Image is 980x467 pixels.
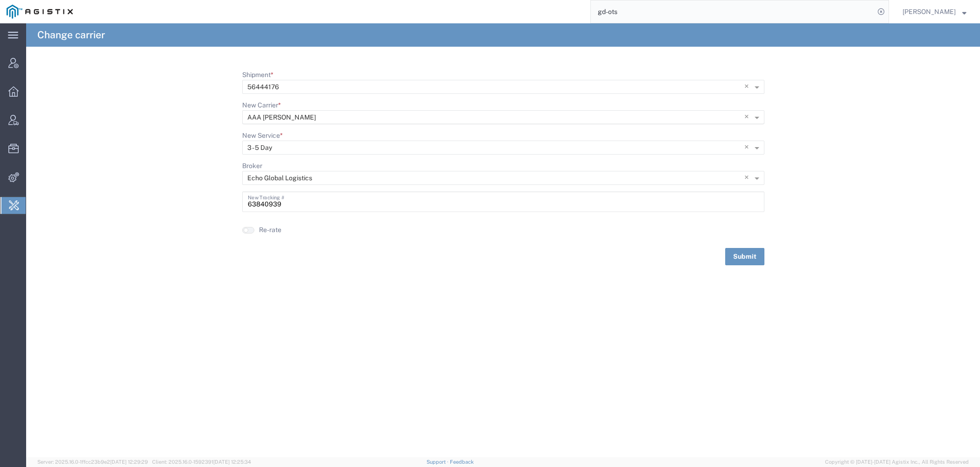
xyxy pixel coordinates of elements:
[450,459,474,465] a: Feedback
[242,100,281,110] label: New Carrier
[242,161,262,171] label: Broker
[7,5,73,19] img: logo
[591,0,875,23] input: Search for shipment number, reference number
[242,131,283,141] label: New Service
[37,459,148,465] span: Server: 2025.16.0-1ffcc23b9e2
[37,23,105,47] h4: Change carrier
[110,459,148,465] span: [DATE] 12:29:29
[725,248,764,265] button: Submit
[903,7,956,17] span: Kaitlyn Hostetler
[744,80,752,94] span: Clear all
[242,70,273,80] label: Shipment
[744,110,752,124] span: Clear all
[427,459,450,465] a: Support
[213,459,251,465] span: [DATE] 12:25:34
[744,141,752,155] span: Clear all
[152,459,251,465] span: Client: 2025.16.0-1592391
[259,225,281,235] label: Re-rate
[902,6,967,17] button: [PERSON_NAME]
[744,171,752,185] span: Clear all
[825,458,969,466] span: Copyright © [DATE]-[DATE] Agistix Inc., All Rights Reserved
